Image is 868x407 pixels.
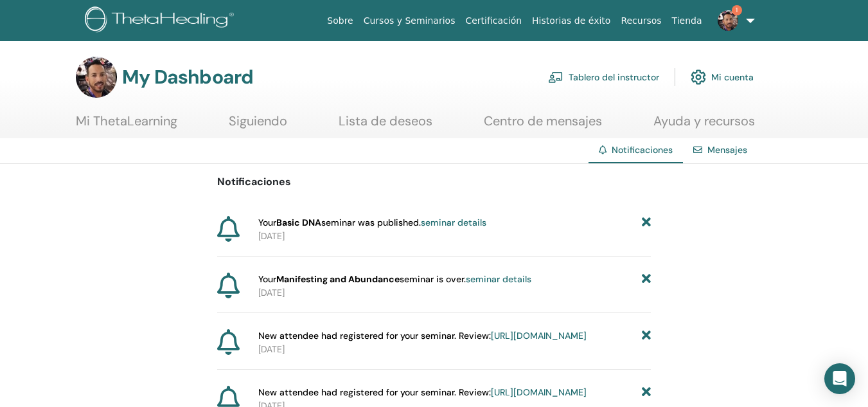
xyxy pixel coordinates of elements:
[339,113,432,138] a: Lista de deseos
[484,113,602,138] a: Centro de mensajes
[460,9,527,33] a: Certificación
[258,329,587,343] span: New attendee had registered for your seminar. Review:
[691,63,754,91] a: Mi cuenta
[612,144,673,156] span: Notificaciones
[691,66,706,88] img: cog.svg
[258,273,531,286] span: Your seminar is over.
[359,9,461,33] a: Cursos y Seminarios
[548,63,659,91] a: Tablero del instructor
[258,343,651,356] p: [DATE]
[76,113,177,138] a: Mi ThetaLearning
[258,216,486,230] span: Your seminar was published.
[527,9,616,33] a: Historias de éxito
[76,57,117,98] img: default.jpg
[667,9,707,33] a: Tienda
[85,6,238,35] img: logo.png
[122,66,253,89] h3: My Dashboard
[258,386,587,399] span: New attendee had registered for your seminar. Review:
[616,9,666,33] a: Recursos
[548,71,563,83] img: chalkboard-teacher.svg
[276,273,400,285] strong: Manifesting and Abundance
[229,113,287,138] a: Siguiendo
[707,144,747,156] a: Mensajes
[276,217,321,228] strong: Basic DNA
[217,174,651,190] p: Notificaciones
[421,217,486,228] a: seminar details
[732,5,742,15] span: 1
[491,386,587,398] a: [URL][DOMAIN_NAME]
[653,113,755,138] a: Ayuda y recursos
[258,230,651,243] p: [DATE]
[718,10,738,31] img: default.jpg
[466,273,531,285] a: seminar details
[322,9,358,33] a: Sobre
[491,330,587,341] a: [URL][DOMAIN_NAME]
[824,363,855,394] div: Open Intercom Messenger
[258,286,651,300] p: [DATE]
